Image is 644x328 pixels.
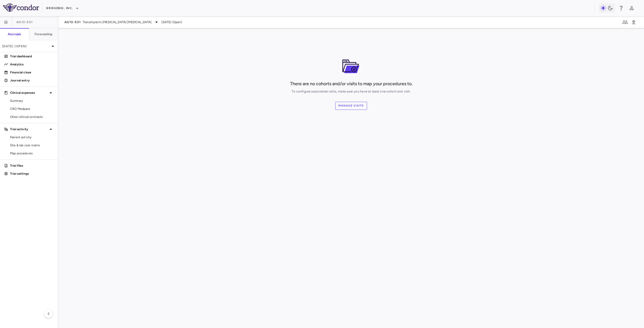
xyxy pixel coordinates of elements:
[292,89,411,94] p: To configure associated visits, make sure you have at least one cohort and visit.
[10,70,54,75] p: Financial close
[10,115,54,119] span: Other clinical contracts
[10,143,54,148] span: Site & lab cost matrix
[8,32,21,36] h6: Accruals
[10,62,54,67] p: Analytics
[290,80,413,87] h6: There are no cohorts and/or visits to map your procedures to.
[64,20,81,24] span: AG10-501
[34,32,53,36] h6: Forecasting
[335,102,367,110] button: Manage Visits
[3,4,39,12] img: logo-full-SnFGN8VE.png
[10,54,54,59] p: Trial dashboard
[10,107,54,111] span: CRO Medpace
[10,90,48,95] p: Clinical expenses
[10,127,48,131] p: Trial activity
[10,135,54,139] span: Patient activity
[10,171,54,176] p: Trial settings
[162,20,182,24] span: [DATE] (Open)
[2,44,50,49] p: [DATE] (Open)
[10,78,54,83] p: Journal entry
[46,4,79,12] button: BridgeBio, Inc.
[10,163,54,168] p: Trial files
[10,151,54,156] span: Map procedures
[16,20,33,24] span: AG10-501
[10,99,54,103] span: Summary
[83,20,151,24] span: Transthyretin [MEDICAL_DATA] [MEDICAL_DATA]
